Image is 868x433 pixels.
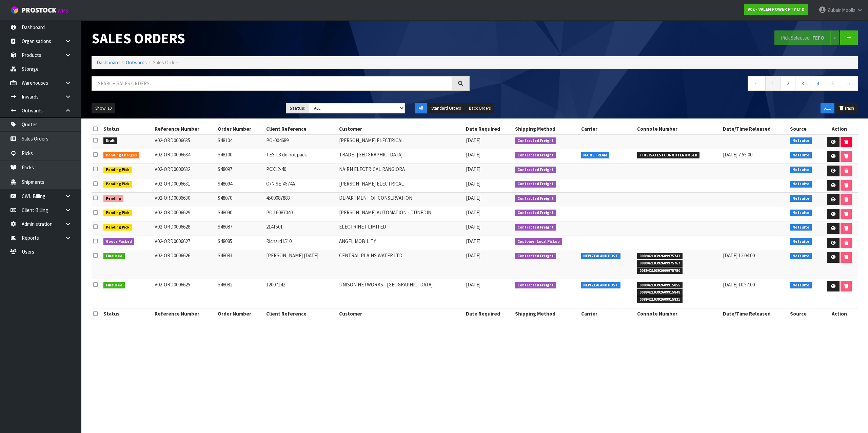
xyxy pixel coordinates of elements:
button: Standard Orders [428,103,465,114]
th: Date/Time Released [721,308,788,319]
th: Carrier [579,124,636,134]
th: Action [821,124,858,134]
td: V02-ORD0006631 [153,178,216,193]
strong: V02 - VALEN POWER PTY LTD [748,6,805,12]
th: Status [102,124,153,134]
span: [DATE] [466,252,480,259]
td: TRADE- [GEOGRAPHIC_DATA] [337,149,464,164]
button: Trash [835,103,858,114]
span: [DATE] [466,151,480,158]
span: Finalised [103,253,125,260]
td: V02-ORD0006629 [153,207,216,221]
td: PCX12-40 [264,164,337,178]
td: TEST 3 do not pack [264,149,337,164]
th: Order Number [216,124,264,134]
span: Sales Orders [153,59,180,66]
a: 3 [795,76,810,91]
a: 4 [810,76,825,91]
span: [DATE] [466,238,480,244]
th: Customer [337,124,464,134]
span: Pending Pick [103,181,132,188]
span: Netsuite [790,137,812,144]
th: Status [102,308,153,319]
td: V02-ORD0006632 [153,164,216,178]
button: ALL [821,103,834,114]
th: Shipping Method [513,308,579,319]
a: 5 [825,76,840,91]
span: Netsuite [790,152,812,159]
td: S48083 [216,250,264,279]
button: Back Orders [465,103,494,114]
th: Action [821,308,858,319]
td: V02-ORD0006635 [153,135,216,149]
span: [DATE] [466,223,480,230]
span: Contracted Freight [515,195,556,202]
td: V02-ORD0006630 [153,193,216,207]
span: Contracted Freight [515,253,556,260]
td: [PERSON_NAME] AUTOMATION - DUNEDIN [337,207,464,221]
span: Finalised [103,282,125,289]
span: Pending Charges [103,152,139,159]
span: Goods Packed [103,238,134,245]
a: Outwards [126,59,147,66]
button: All [415,103,427,114]
span: Pending [103,195,123,202]
span: Netsuite [790,238,812,245]
span: [DATE] 10:57:00 [723,281,755,288]
th: Source [788,124,821,134]
td: V02-ORD0006628 [153,221,216,236]
td: CENTRAL PLAINS WATER LTD [337,250,464,279]
td: S48087 [216,221,264,236]
span: Netsuite [790,282,812,289]
td: S48104 [216,135,264,149]
span: Draft [103,137,117,144]
td: [PERSON_NAME] ELECTRICAL [337,178,464,193]
td: NAIRN ELECTRICAL RANGIORA [337,164,464,178]
th: Connote Number [635,308,721,319]
td: 2141501 [264,221,337,236]
span: Contracted Freight [515,224,556,231]
td: UNISON NETWORKS - [GEOGRAPHIC_DATA] [337,279,464,308]
span: [DATE] [466,281,480,288]
button: Pick Selected -FEFO [774,30,831,45]
td: S48097 [216,164,264,178]
span: 00894210392609975767 [637,260,683,267]
span: [DATE] 7:55:00 [723,151,752,158]
span: 00894210392609975743 [637,253,683,260]
span: NEW ZEALAND POST [581,253,621,260]
span: Zubair [827,7,841,13]
span: Contracted Freight [515,282,556,289]
span: Pending Pick [103,210,132,216]
nav: Page navigation [480,76,858,93]
th: Date/Time Released [721,124,788,134]
td: 12007142 [264,279,337,308]
th: Date Required [464,124,513,134]
th: Connote Number [635,124,721,134]
span: [DATE] [466,137,480,144]
span: Netsuite [790,210,812,216]
td: S48100 [216,149,264,164]
td: V02-ORD0006634 [153,149,216,164]
td: V02-ORD0006625 [153,279,216,308]
th: Order Number [216,308,264,319]
td: S48085 [216,236,264,250]
td: V02-ORD0006626 [153,250,216,279]
span: Netsuite [790,195,812,202]
td: 4500087883 [264,193,337,207]
th: Customer [337,308,464,319]
td: Richard1510 [264,236,337,250]
span: Netsuite [790,167,812,173]
td: ELECTRINET LIMITED [337,221,464,236]
a: 2 [780,76,795,91]
th: Source [788,308,821,319]
span: [DATE] [466,166,480,172]
span: [DATE] [466,180,480,187]
h1: Sales Orders [92,30,470,46]
input: Search sales orders [92,76,452,91]
td: DEPARTMENT OF CONSERVATION [337,193,464,207]
span: Netsuite [790,253,812,260]
td: S48090 [216,207,264,221]
td: [PERSON_NAME] ELECTRICAL [337,135,464,149]
span: NEW ZEALAND POST [581,282,621,289]
span: [DATE] 12:04:00 [723,252,755,259]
